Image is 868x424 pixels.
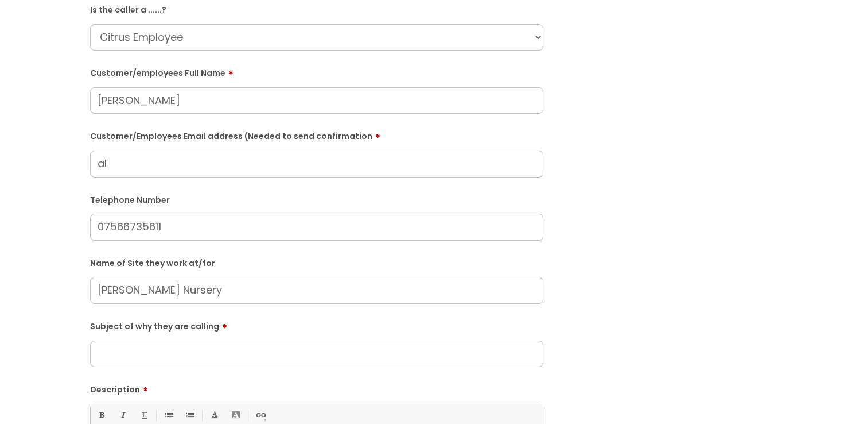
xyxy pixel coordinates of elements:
label: Customer/Employees Email address (Needed to send confirmation [90,128,543,141]
label: Description [90,381,543,395]
a: Back Color [228,408,243,422]
input: Email [90,151,543,177]
label: Customer/employees Full Name [90,64,543,78]
a: Link [253,408,267,422]
label: Name of Site they work at/for [90,256,543,268]
a: • Unordered List (Ctrl-Shift-7) [161,408,176,422]
a: 1. Ordered List (Ctrl-Shift-8) [182,408,197,422]
a: Underline(Ctrl-U) [137,408,151,422]
a: Font Color [207,408,221,422]
label: Telephone Number [90,193,543,205]
label: Subject of why they are calling [90,318,543,332]
a: Italic (Ctrl-I) [115,408,130,422]
label: Is the caller a ......? [90,3,543,15]
a: Bold (Ctrl-B) [94,408,108,422]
